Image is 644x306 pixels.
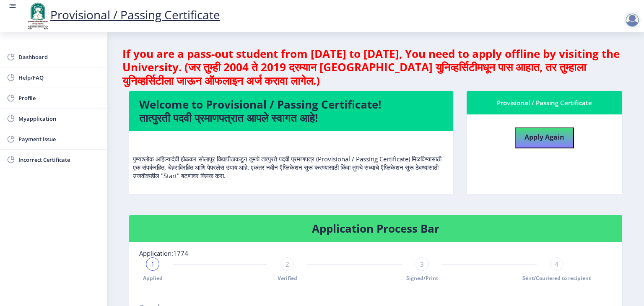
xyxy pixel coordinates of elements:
img: logo [25,2,50,30]
div: Provisional / Passing Certificate [477,98,612,108]
span: Profile [18,93,101,103]
h4: If you are a pass-out student from [DATE] to [DATE], You need to apply offline by visiting the Un... [122,47,629,87]
span: 4 [555,260,558,268]
span: Help/FAQ [18,73,101,83]
span: Verified [278,275,297,282]
span: Application:1774 [139,249,188,257]
b: Apply Again [525,132,564,142]
span: Incorrect Certificate [18,155,101,165]
span: Signed/Print [406,275,438,282]
span: 2 [286,260,289,268]
button: Apply Again [515,127,574,148]
a: Provisional / Passing Certificate [25,7,220,23]
p: पुण्यश्लोक अहिल्यादेवी होळकर सोलापूर विद्यापीठाकडून तुमचे तात्पुरते पदवी प्रमाणपत्र (Provisional ... [133,138,449,180]
h4: Application Process Bar [139,222,612,235]
span: Applied [143,275,163,282]
span: Payment issue [18,134,101,144]
span: Sent/Couriered to recipient [522,275,591,282]
span: Myapplication [18,114,101,124]
h4: Welcome to Provisional / Passing Certificate! तात्पुरती पदवी प्रमाणपत्रात आपले स्वागत आहे! [139,98,443,124]
span: 3 [420,260,424,268]
span: 1 [151,260,155,268]
span: Dashboard [18,52,101,62]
